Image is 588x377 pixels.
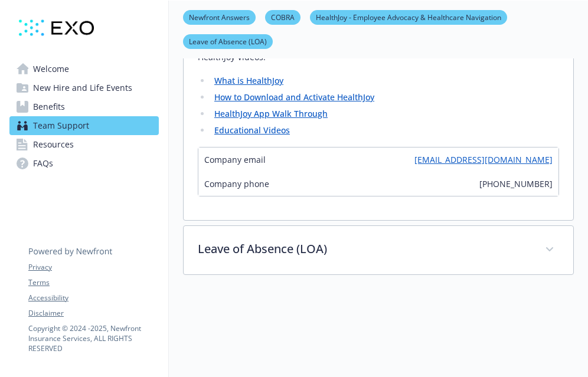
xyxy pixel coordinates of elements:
div: Leave of Absence (LOA) [184,226,573,274]
a: [EMAIL_ADDRESS][DOMAIN_NAME] [414,153,553,166]
a: Terms [28,277,158,288]
a: FAQs [9,154,159,173]
a: New Hire and Life Events [9,78,159,97]
span: Welcome [33,60,69,78]
a: HealthJoy - Employee Advocacy & Healthcare Navigation [310,11,507,22]
a: Leave of Absence (LOA) [183,35,273,47]
p: Copyright © 2024 - 2025 , Newfront Insurance Services, ALL RIGHTS RESERVED [28,323,158,353]
a: Team Support [9,116,159,135]
a: Resources [9,135,159,154]
a: Accessibility [28,293,158,303]
a: Disclaimer [28,308,158,319]
a: What is HealthJoy [214,75,283,86]
a: Welcome [9,60,159,78]
a: HealthJoy App Walk Through [214,108,328,119]
span: [PHONE_NUMBER] [479,178,553,190]
span: FAQs [33,154,53,173]
a: Privacy [28,262,158,273]
span: Benefits [33,97,65,116]
a: COBRA [265,11,300,22]
p: Leave of Absence (LOA) [198,240,531,258]
a: Newfront Answers [183,11,256,22]
a: Educational Videos [214,124,290,136]
span: Company phone [204,178,269,190]
span: Company email [204,153,266,166]
a: How to Download and Activate HealthJoy [214,91,374,103]
span: Team Support [33,116,89,135]
span: Resources [33,135,74,154]
a: Benefits [9,97,159,116]
span: New Hire and Life Events [33,78,132,97]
